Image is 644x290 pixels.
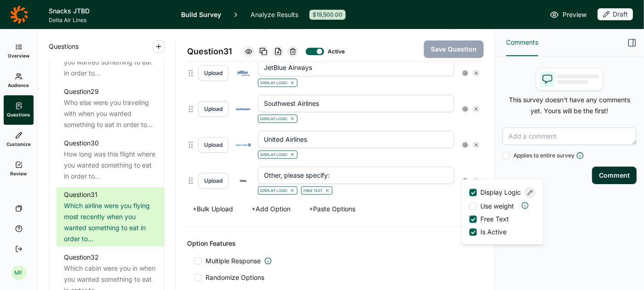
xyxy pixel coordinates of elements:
[236,177,251,185] img: oob8nswc1r82vquuebsp.png
[477,227,507,237] span: Is Active
[57,136,164,184] a: Question30How long was this flight where you wanted something to eat in order to...
[473,177,480,185] div: Remove
[506,29,538,56] button: Comments
[64,189,97,200] div: Question 31
[64,46,157,79] div: Why were you traveling when you wanted something to eat in order to...
[480,188,521,197] span: Display Logic
[64,97,157,130] div: Who else were you traveling with when you wanted something to eat in order to...
[11,266,26,280] div: MF
[462,177,469,185] div: Settings
[462,141,469,149] div: Settings
[462,70,469,77] div: Settings
[49,41,79,52] span: Questions
[598,8,633,20] div: Draft
[477,215,509,224] span: Free Text
[198,101,228,117] button: Upload
[57,187,164,246] a: Question31Which airline were you flying most recently when you wanted something to eat in order t...
[260,116,288,122] span: Display Logic
[480,202,514,211] span: Use weight
[506,37,538,48] span: Comments
[198,173,228,189] button: Upload
[4,95,34,125] a: Questions
[424,41,484,58] button: Save Question
[236,69,251,77] img: frducwhufwx5l4vddy47.png
[328,48,342,55] div: Active
[309,10,346,20] div: $19,500.00
[7,111,30,118] span: Questions
[8,82,29,88] span: Audience
[6,141,31,147] span: Customize
[49,6,170,17] h1: Snacks JTBD
[287,46,298,57] div: Delete
[4,125,34,154] a: Customize
[502,94,637,116] p: This survey doesn't have any comments yet. Yours will be the first!
[550,9,587,20] a: Preview
[198,137,228,153] button: Upload
[11,170,27,177] span: Review
[260,80,288,86] span: Display Logic
[4,36,34,66] a: Overview
[513,152,575,159] span: Applies to entire survey
[260,188,288,193] span: Display Logic
[64,138,99,149] div: Question 30
[187,203,239,215] button: +Bulk Upload
[563,9,587,20] span: Preview
[462,105,469,113] div: Settings
[598,8,633,21] button: Draft
[4,66,34,95] a: Audience
[8,52,29,59] span: Overview
[260,152,288,157] span: Display Logic
[57,84,164,132] a: Question29Who else were you traveling with when you wanted something to eat in order to...
[303,188,323,193] span: Free Text
[205,256,261,266] span: Multiple Response
[246,203,296,215] button: +Add Option
[473,105,480,113] div: Remove
[303,203,361,215] button: +Paste Options
[64,200,157,244] div: Which airline were you flying most recently when you wanted something to eat in order to...
[236,141,251,149] img: ehteb2ccuxytqxlia42h.png
[64,149,157,182] div: How long was this flight where you wanted something to eat in order to...
[187,238,484,249] div: Option Features
[4,154,34,184] a: Review
[64,252,99,263] div: Question 32
[236,105,251,113] img: vqadhyutakv7cvzsej1o.png
[64,86,99,97] div: Question 29
[592,167,637,184] button: Comment
[49,17,170,24] span: Delta Air Lines
[198,65,228,81] button: Upload
[187,45,232,58] span: Question 31
[473,70,480,77] div: Remove
[524,187,536,198] div: Edit
[473,141,480,149] div: Remove
[202,273,264,282] span: Randomize Options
